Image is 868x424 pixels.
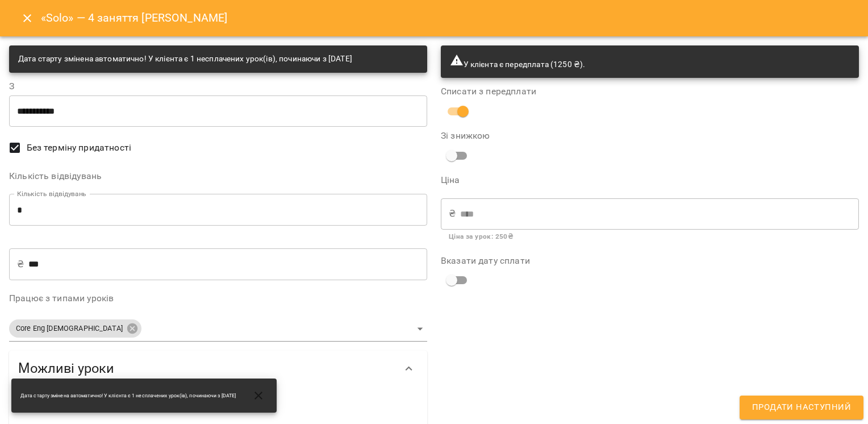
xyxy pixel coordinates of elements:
[441,131,580,140] label: Зі знижкою
[17,257,24,271] p: ₴
[441,256,859,265] label: Вказати дату сплати
[20,392,236,400] span: Дата старту змінена автоматично! У клієнта є 1 несплачених урок(ів), починаючи з [DATE]
[441,176,859,185] label: Ціна
[395,355,423,383] button: Show more
[9,323,130,334] span: Core Eng [DEMOGRAPHIC_DATA]
[740,396,863,419] button: Продати наступний
[9,319,141,338] div: Core Eng [DEMOGRAPHIC_DATA]
[41,9,228,27] h6: «Solo» — 4 заняття [PERSON_NAME]
[9,294,427,303] label: Працює з типами уроків
[14,5,41,32] button: Close
[9,172,427,181] label: Кількість відвідувань
[441,87,859,96] label: Списати з передплати
[449,207,456,221] p: ₴
[449,232,513,240] b: Ціна за урок : 250 ₴
[9,82,427,91] label: З
[18,49,352,69] div: Дата старту змінена автоматично! У клієнта є 1 несплачених урок(ів), починаючи з [DATE]
[18,360,395,377] span: Можливі уроки
[9,316,427,342] div: Core Eng [DEMOGRAPHIC_DATA]
[450,60,585,69] span: У клієнта є передплата (1250 ₴).
[752,400,851,415] span: Продати наступний
[27,141,131,155] span: Без терміну придатності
